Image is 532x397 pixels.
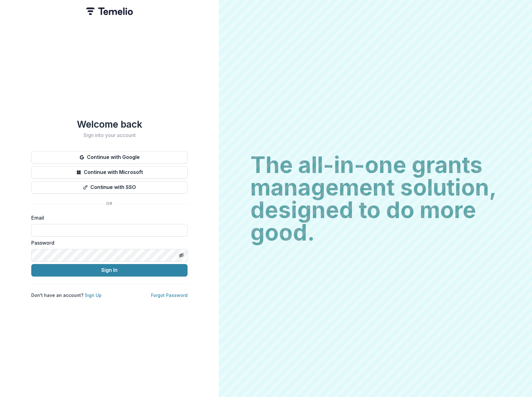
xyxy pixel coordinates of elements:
label: Password [31,239,184,247]
a: Forgot Password [151,293,188,298]
button: Continue with SSO [31,181,188,194]
button: Continue with Google [31,151,188,164]
label: Email [31,214,184,221]
button: Toggle password visibility [176,250,186,260]
button: Sign In [31,264,188,277]
a: Sign Up [85,293,102,298]
h1: Welcome back [31,119,188,130]
img: Temelio [86,8,133,15]
p: Don't have an account? [31,292,102,298]
button: Continue with Microsoft [31,166,188,179]
h2: Sign into your account [31,132,188,138]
